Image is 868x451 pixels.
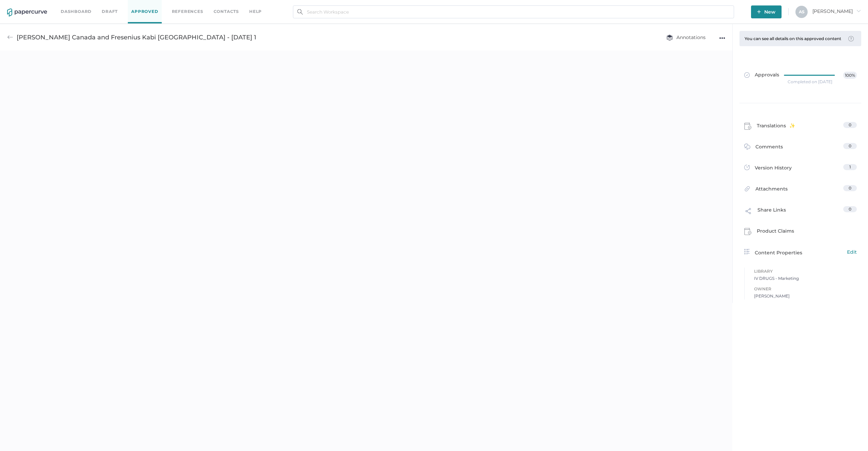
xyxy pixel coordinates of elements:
img: share-link-icon.af96a55c.svg [744,207,752,217]
a: Content PropertiesEdit [744,248,857,256]
i: arrow_right [856,8,861,13]
img: back-arrow-grey.72011ae3.svg [7,34,13,40]
span: A S [799,9,805,14]
span: 0 [849,206,851,212]
img: content-properties-icon.34d20aed.svg [744,249,750,254]
a: Share Links0 [744,206,857,219]
img: papercurve-logo-colour.7244d18c.svg [7,8,47,17]
button: Annotations [659,31,712,44]
img: approved-grey.341b8de9.svg [744,72,750,78]
div: ●●● [719,33,725,43]
span: [PERSON_NAME] [754,293,857,300]
img: comment-icon.4fbda5a2.svg [744,144,750,151]
span: 0 [849,143,851,148]
span: Annotations [666,34,706,40]
a: Translations0 [744,122,857,132]
span: 100% [843,72,856,79]
img: annotation-layers.cc6d0e6b.svg [666,34,673,41]
img: claims-icon.71597b81.svg [744,228,752,235]
span: Library [754,268,857,275]
span: Product Claims [757,227,794,237]
span: Version History [755,164,792,174]
span: [PERSON_NAME] [812,8,861,14]
span: Share Links [757,206,786,219]
div: Content Properties [744,248,857,256]
img: attachments-icon.0dd0e375.svg [744,186,750,194]
img: plus-white.e19ec114.svg [757,10,761,14]
img: claims-icon.71597b81.svg [744,123,752,130]
a: References [172,8,203,15]
span: Edit [847,248,857,256]
span: 1 [849,164,851,169]
a: Product Claims [744,227,857,237]
a: Approvals100% [740,65,861,91]
div: You can see all details on this approved content [745,36,845,41]
input: Search Workspace [293,5,734,18]
span: Comments [755,143,783,154]
span: Owner [754,285,857,293]
a: Contacts [214,8,239,15]
img: tooltip-default.0a89c667.svg [848,36,854,41]
span: Translations [757,122,795,132]
a: Comments0 [744,143,857,154]
a: Version History1 [744,164,857,174]
a: Attachments0 [744,185,857,196]
span: 0 [849,122,851,127]
div: help [249,8,262,15]
span: 0 [849,185,851,191]
a: Draft [102,8,118,15]
span: New [757,5,775,18]
a: Dashboard [61,8,92,15]
span: Attachments [755,185,788,196]
img: search.bf03fe8b.svg [297,9,303,15]
div: [PERSON_NAME] Canada and Fresenius Kabi [GEOGRAPHIC_DATA] - [DATE] 1 [17,31,256,44]
img: versions-icon.ee5af6b0.svg [744,165,750,172]
span: Approvals [744,72,779,79]
button: New [751,5,782,18]
span: IV DRUGS - Marketing [754,275,857,282]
